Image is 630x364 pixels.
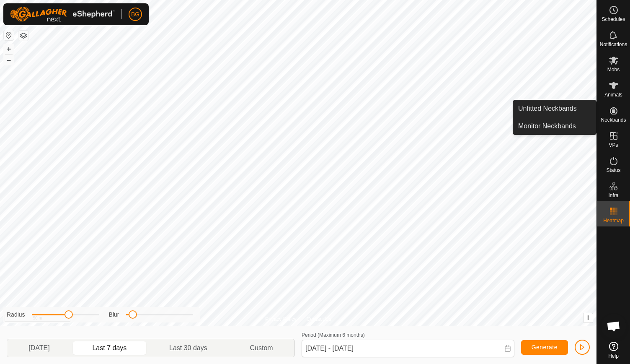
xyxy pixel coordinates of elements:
a: Help [597,338,630,362]
span: Last 30 days [169,343,207,353]
span: Schedules [602,17,625,22]
span: Help [608,354,619,359]
span: Animals [604,92,622,97]
span: Heatmap [603,218,624,223]
span: Monitor Neckbands [518,121,576,131]
button: Generate [521,340,568,355]
label: Radius [7,310,25,319]
img: Gallagher Logo [10,7,115,22]
button: Map Layers [18,31,28,41]
span: Status [606,168,620,173]
a: Monitor Neckbands [513,118,596,135]
a: Open chat [601,314,626,339]
span: VPs [609,143,618,148]
span: i [587,314,589,321]
span: Last 7 days [92,343,127,353]
a: Contact Us [307,315,331,323]
span: Infra [608,193,618,198]
a: Privacy Policy [265,315,297,323]
span: BG [131,10,139,19]
button: i [584,313,593,322]
button: + [4,44,14,54]
span: Notifications [600,42,627,47]
button: – [4,55,14,65]
span: [DATE] [28,343,49,353]
label: Period (Maximum 6 months) [302,332,365,338]
span: Mobs [607,67,620,72]
span: Unfitted Neckbands [518,104,577,114]
span: Neckbands [601,117,626,122]
label: Blur [109,310,119,319]
a: Unfitted Neckbands [513,100,596,117]
button: Reset Map [4,30,14,40]
span: Custom [250,343,273,353]
span: Generate [532,344,558,351]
